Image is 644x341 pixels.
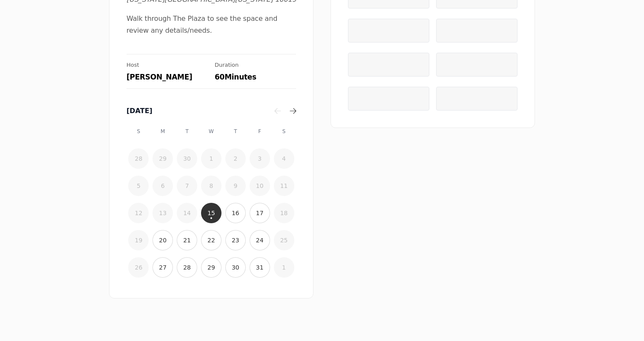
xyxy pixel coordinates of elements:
[280,209,288,217] time: 18
[128,176,149,196] button: 5
[201,121,221,142] div: W
[177,176,197,196] button: 7
[274,121,294,142] div: S
[152,148,173,169] button: 29
[177,230,197,250] button: 21
[137,182,141,190] time: 5
[258,154,262,163] time: 3
[152,121,173,142] div: M
[232,263,239,272] time: 30
[225,203,246,223] button: 16
[207,263,215,272] time: 29
[233,154,237,163] time: 2
[128,148,149,169] button: 28
[233,182,237,190] time: 9
[250,148,270,169] button: 3
[185,182,189,190] time: 7
[159,209,167,217] time: 13
[159,154,167,163] time: 29
[225,257,246,278] button: 30
[282,154,286,163] time: 4
[274,176,294,196] button: 11
[274,257,294,278] button: 1
[207,236,215,244] time: 22
[128,257,149,278] button: 26
[177,257,197,278] button: 28
[225,148,246,169] button: 2
[225,230,246,250] button: 23
[152,257,173,278] button: 27
[232,209,239,217] time: 16
[256,236,264,244] time: 24
[210,154,213,163] time: 1
[161,182,165,190] time: 6
[152,176,173,196] button: 6
[274,148,294,169] button: 4
[250,121,270,142] div: F
[250,230,270,250] button: 24
[201,148,221,169] button: 1
[159,236,167,244] time: 20
[183,263,191,272] time: 28
[177,203,197,223] button: 14
[250,176,270,196] button: 10
[177,121,197,142] div: T
[201,257,221,278] button: 29
[201,230,221,250] button: 22
[225,176,246,196] button: 9
[183,236,191,244] time: 21
[135,236,143,244] time: 19
[126,72,208,82] div: [PERSON_NAME]
[177,148,197,169] button: 30
[126,61,208,69] div: Host
[250,257,270,278] button: 31
[152,230,173,250] button: 20
[282,263,286,272] time: 1
[256,263,264,272] time: 31
[225,121,246,142] div: T
[215,72,296,82] div: 60 Minutes
[152,203,173,223] button: 13
[215,61,296,69] div: Duration
[280,236,288,244] time: 25
[126,106,272,116] div: [DATE]
[126,13,296,37] span: Walk through The Plaza to see the space and review any details/needs.
[274,230,294,250] button: 25
[183,209,191,217] time: 14
[135,263,143,272] time: 26
[128,121,149,142] div: S
[201,176,221,196] button: 8
[232,236,239,244] time: 23
[183,154,191,163] time: 30
[159,263,167,272] time: 27
[128,203,149,223] button: 12
[256,209,264,217] time: 17
[250,203,270,223] button: 17
[207,209,215,217] time: 15
[135,154,143,163] time: 28
[256,182,264,190] time: 10
[128,230,149,250] button: 19
[210,182,213,190] time: 8
[201,203,221,223] button: 15
[135,209,143,217] time: 12
[280,182,288,190] time: 11
[274,203,294,223] button: 18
